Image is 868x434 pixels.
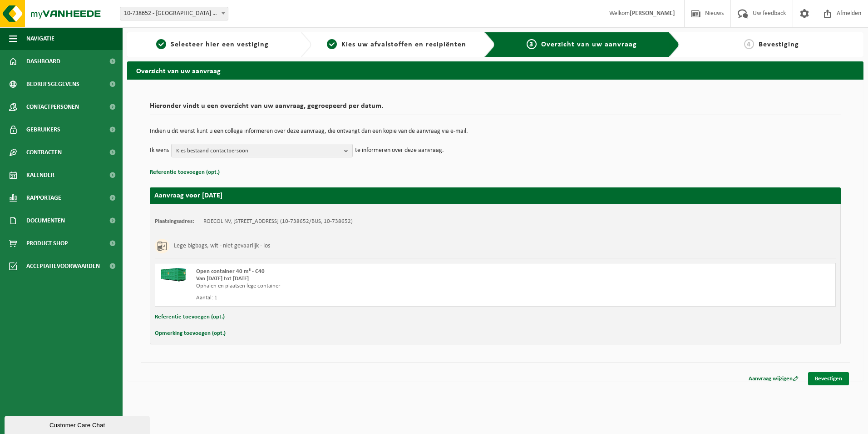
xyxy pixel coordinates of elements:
h2: Hieronder vindt u een overzicht van uw aanvraag, gegroepeerd per datum. [150,102,841,115]
span: Contracten [26,141,62,164]
div: Aantal: 1 [196,294,532,302]
span: 2 [327,39,337,49]
span: Bedrijfsgegevens [26,73,79,96]
a: Aanvraag wijzigen [742,372,805,385]
span: Selecteer hier een vestiging [171,41,269,48]
div: Ophalen en plaatsen lege container [196,283,532,290]
span: Overzicht van uw aanvraag [541,41,637,48]
span: Dashboard [26,50,60,73]
span: Contactpersonen [26,96,79,118]
p: Indien u dit wenst kunt u een collega informeren over deze aanvraag, die ontvangt dan een kopie v... [150,128,841,135]
button: Opmerking toevoegen (opt.) [155,328,226,339]
span: Acceptatievoorwaarden [26,255,100,278]
span: Bevestiging [759,41,799,48]
iframe: chat widget [5,414,152,434]
strong: Plaatsingsadres: [155,218,194,224]
span: Gebruikers [26,118,60,141]
p: te informeren over deze aanvraag. [355,144,444,157]
span: Rapportage [26,187,61,209]
span: Product Shop [26,232,68,255]
strong: Aanvraag voor [DATE] [154,192,222,199]
p: Ik wens [150,144,169,157]
button: Referentie toevoegen (opt.) [150,167,220,178]
span: 3 [527,39,537,49]
span: 4 [744,39,754,49]
span: Navigatie [26,27,54,50]
h3: Lege bigbags, wit - niet gevaarlijk - los [174,239,270,253]
span: Kies uw afvalstoffen en recipiënten [341,41,466,48]
h2: Overzicht van uw aanvraag [127,61,863,79]
button: Kies bestaand contactpersoon [171,144,353,157]
strong: Van [DATE] tot [DATE] [196,276,249,282]
a: 2Kies uw afvalstoffen en recipiënten [316,39,478,50]
span: Kalender [26,164,54,187]
strong: [PERSON_NAME] [630,10,675,17]
a: Bevestigen [808,372,849,385]
span: 10-738652 - ROECOL NV - LOKEREN [120,7,228,20]
img: HK-XC-40-GN-00.png [160,268,187,282]
a: 1Selecteer hier een vestiging [132,39,293,50]
span: Kies bestaand contactpersoon [176,144,340,158]
span: Open container 40 m³ - C40 [196,268,265,274]
button: Referentie toevoegen (opt.) [155,311,225,323]
span: 10-738652 - ROECOL NV - LOKEREN [120,7,228,20]
span: Documenten [26,209,65,232]
td: ROECOL NV, [STREET_ADDRESS] (10-738652/BUS, 10-738652) [203,218,353,225]
span: 1 [156,39,166,49]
